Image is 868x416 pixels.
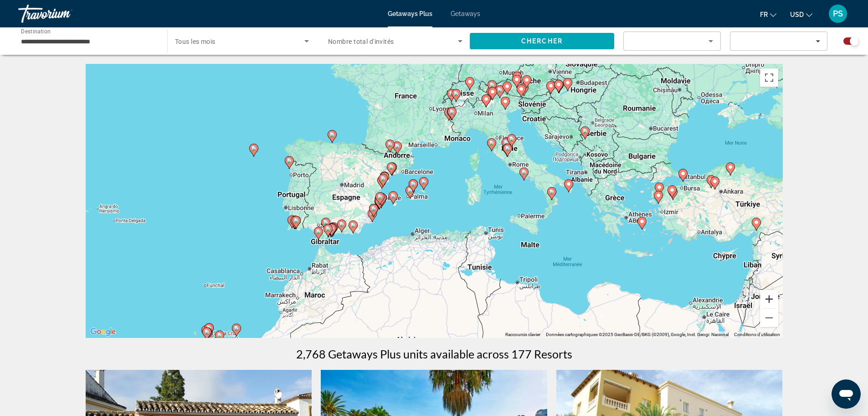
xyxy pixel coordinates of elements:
button: Zoom avant [760,290,778,308]
button: Change currency [790,8,812,21]
h1: 2,768 Getaways Plus units available across 177 Resorts [296,347,572,361]
a: Ouvrir cette zone dans Google Maps (dans une nouvelle fenêtre) [88,326,118,338]
span: Tous les mois [175,38,216,45]
span: fr [760,11,768,18]
button: Filters [730,32,827,51]
span: Nombre total d'invités [328,38,394,45]
button: User Menu [826,4,850,23]
input: Select destination [21,36,155,47]
a: Getaways [451,10,480,17]
span: PS [833,9,843,18]
span: Données cartographiques ©2025 GeoBasis-DE/BKG (©2009), Google, Inst. Geogr. Nacional [546,332,729,337]
span: USD [790,11,804,18]
a: Getaways Plus [388,10,432,17]
iframe: Bouton de lancement de la fenêtre de messagerie [832,379,861,409]
img: Google [88,326,118,338]
span: Chercher [521,37,563,45]
button: Change language [760,8,776,21]
span: Destination [21,28,51,34]
button: Raccourcis clavier [505,332,540,338]
mat-select: Sort by [631,36,713,47]
a: Travorium [18,2,109,26]
button: Zoom arrière [760,309,778,327]
button: Passer en plein écran [760,68,778,87]
a: Conditions d'utilisation (s'ouvre dans un nouvel onglet) [734,332,780,337]
button: Search [470,33,614,49]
